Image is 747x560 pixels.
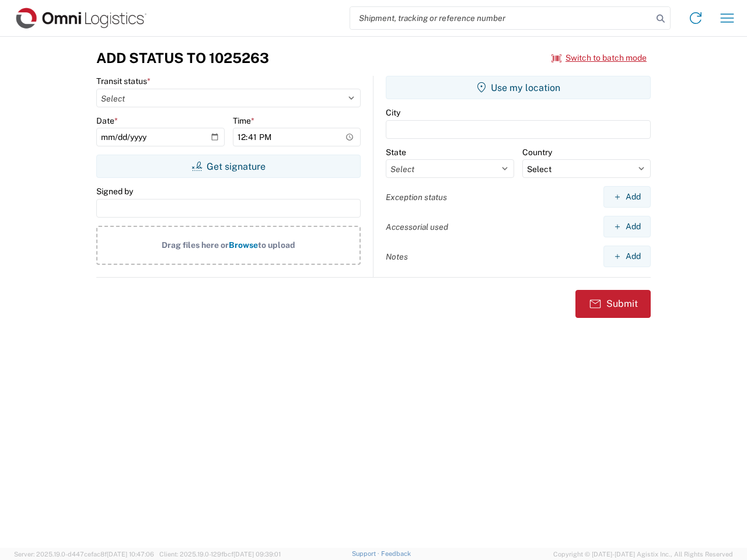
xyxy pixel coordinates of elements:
[233,551,281,558] span: [DATE] 09:39:01
[575,290,651,318] button: Submit
[96,155,361,178] button: Get signature
[229,240,258,250] span: Browse
[96,186,133,197] label: Signed by
[96,50,269,66] h3: Add Status to 1025263
[233,116,254,126] label: Time
[386,107,400,118] label: City
[603,216,651,237] button: Add
[159,551,281,558] span: Client: 2025.19.0-129fbcf
[551,48,647,68] button: Switch to batch mode
[162,240,229,250] span: Drag files here or
[386,76,651,99] button: Use my location
[96,76,151,86] label: Transit status
[107,551,154,558] span: [DATE] 10:47:06
[386,251,408,262] label: Notes
[522,147,552,157] label: Country
[350,7,652,29] input: Shipment, tracking or reference number
[386,222,448,232] label: Accessorial used
[352,550,381,557] a: Support
[386,192,447,202] label: Exception status
[381,550,411,557] a: Feedback
[96,116,118,126] label: Date
[14,551,154,558] span: Server: 2025.19.0-d447cefac8f
[258,240,295,250] span: to upload
[603,186,651,208] button: Add
[553,549,733,559] span: Copyright © [DATE]-[DATE] Agistix Inc., All Rights Reserved
[603,246,651,267] button: Add
[386,147,406,157] label: State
